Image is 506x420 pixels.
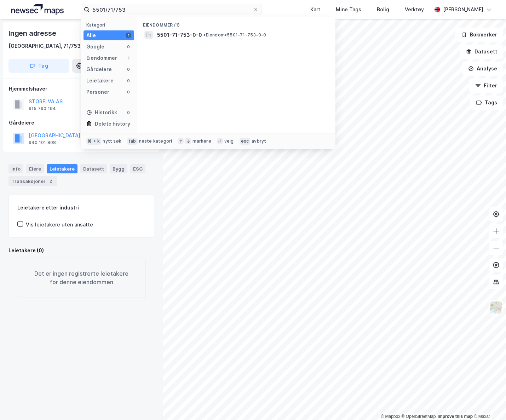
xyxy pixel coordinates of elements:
[127,138,138,145] div: tab
[9,85,154,93] div: Hjemmelshaver
[86,138,101,145] div: ⌘ + k
[336,5,361,14] div: Mine Tags
[9,119,154,127] div: Gårdeiere
[137,17,335,29] div: Eiendommer (1)
[126,44,131,50] div: 0
[224,138,234,144] div: velg
[126,33,131,38] div: 1
[8,42,81,50] div: [GEOGRAPHIC_DATA], 71/753
[86,54,117,62] div: Eiendommer
[462,62,503,76] button: Analyse
[310,5,320,14] div: Kart
[252,138,266,144] div: avbryt
[86,65,112,74] div: Gårdeiere
[203,32,206,38] span: •
[86,76,114,85] div: Leietakere
[47,164,77,173] div: Leietakere
[489,301,503,314] img: Z
[47,178,54,185] div: 2
[29,140,56,145] div: 940 101 808
[460,45,503,59] button: Datasett
[8,246,154,255] div: Leietakere (0)
[17,203,145,212] div: Leietakere etter industri
[157,31,202,39] span: 5501-71-753-0-0
[240,138,251,145] div: esc
[405,5,424,14] div: Verktøy
[86,108,117,117] div: Historikk
[126,55,131,61] div: 1
[8,59,69,73] button: Tag
[469,79,503,93] button: Filter
[381,414,400,419] a: Mapbox
[126,78,131,84] div: 0
[86,22,134,28] div: Kategori
[377,5,389,14] div: Bolig
[192,138,211,144] div: markere
[95,120,130,128] div: Delete history
[26,220,93,229] div: Vis leietakere uten ansatte
[203,32,266,38] span: Eiendom • 5501-71-753-0-0
[443,5,483,14] div: [PERSON_NAME]
[471,386,506,420] div: Kontrollprogram for chat
[11,4,64,15] img: logo.a4113a55bc3d86da70a041830d287a7e.svg
[8,176,57,186] div: Transaksjoner
[126,67,131,72] div: 0
[29,106,56,111] div: 915 790 194
[402,414,436,419] a: OpenStreetMap
[110,164,127,173] div: Bygg
[26,164,44,173] div: Eiere
[86,31,96,40] div: Alle
[8,28,57,39] div: Ingen adresse
[455,28,503,42] button: Bokmerker
[86,42,104,51] div: Google
[126,89,131,95] div: 0
[471,386,506,420] iframe: Chat Widget
[80,164,107,173] div: Datasett
[139,138,172,144] div: neste kategori
[126,110,131,115] div: 0
[470,96,503,110] button: Tags
[8,164,23,173] div: Info
[103,138,121,144] div: nytt søk
[86,88,109,96] div: Personer
[17,258,146,298] div: Det er ingen registrerte leietakere for denne eiendommen
[90,4,253,15] input: Søk på adresse, matrikkel, gårdeiere, leietakere eller personer
[438,414,473,419] a: Improve this map
[130,164,145,173] div: ESG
